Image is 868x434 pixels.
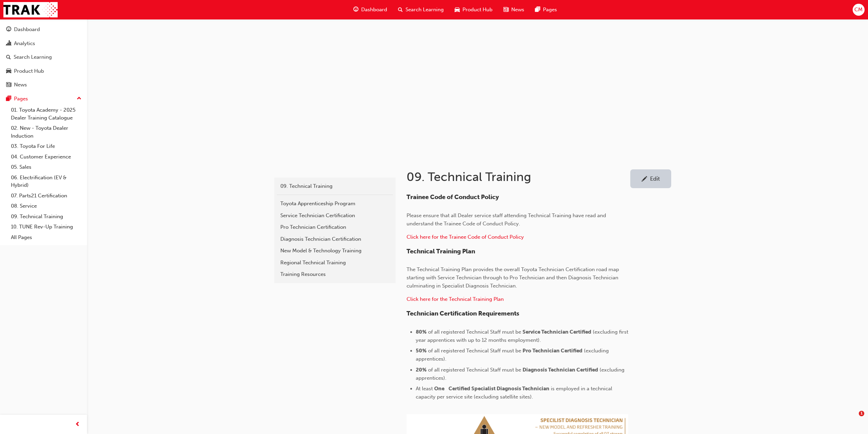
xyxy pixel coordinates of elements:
[511,6,524,14] span: News
[428,329,521,335] span: of all registered Technical Staff must be
[3,65,84,78] a: Product Hub
[277,257,393,269] a: Regional Technical Training
[416,367,626,381] span: (excluding apprentices).
[277,233,393,245] a: Diagnosis Technician Certification
[277,198,393,210] a: Toyota Apprenticeship Program
[407,266,620,289] span: The Technical Training Plan provides the overall Toyota Technician Certification road map startin...
[859,411,864,416] span: 1
[6,54,11,60] span: search-icon
[845,411,861,427] iframe: Intercom live chat
[77,94,82,103] span: up-icon
[416,329,427,335] span: 80%
[523,329,591,335] span: Service Technician Certified
[6,41,11,47] span: chart-icon
[3,93,84,105] button: Pages
[277,221,393,233] a: Pro Technician Certification
[448,386,549,392] span: Certified Specialist Diagnosis Technician
[280,259,389,267] div: Regional Technical Training
[498,3,530,17] a: news-iconNews
[854,6,863,14] span: CM
[3,22,84,93] button: DashboardAnalyticsSearch LearningProduct HubNews
[3,23,84,36] a: Dashboard
[650,175,660,182] div: Edit
[280,182,389,190] div: 09. Technical Training
[530,3,562,17] a: pages-iconPages
[14,95,28,103] div: Pages
[280,235,389,243] div: Diagnosis Technician Certification
[416,329,630,343] span: (excluding first year apprentices with up to 12 months employment).
[6,82,11,88] span: news-icon
[277,245,393,257] a: New Model & Technology Training
[8,105,84,123] a: 01. Toyota Academy - 2025 Dealer Training Catalogue
[8,172,84,191] a: 06. Electrification (EV & Hybrid)
[398,5,403,14] span: search-icon
[280,247,389,255] div: New Model & Technology Training
[535,5,540,14] span: pages-icon
[277,180,393,192] a: 09. Technical Training
[6,68,11,74] span: car-icon
[8,123,84,141] a: 02. New - Toyota Dealer Induction
[280,270,389,278] div: Training Resources
[642,176,647,183] span: pencil-icon
[8,191,84,201] a: 07. Parts21 Certification
[455,5,460,14] span: car-icon
[407,234,524,240] a: Click here for the Trainee Code of Conduct Policy
[407,212,607,227] span: Please ensure that all Dealer service staff attending Technical Training have read and understand...
[407,296,504,302] span: Click here for the Technical Training Plan
[428,348,521,354] span: of all registered Technical Staff must be
[280,200,389,208] div: Toyota Apprenticeship Program
[406,6,444,14] span: Search Learning
[14,53,52,61] div: Search Learning
[523,348,583,354] span: Pro Technician Certified
[416,348,427,354] span: 50%
[348,3,393,17] a: guage-iconDashboard
[416,367,427,373] span: 20%
[8,201,84,211] a: 08. Service
[462,6,492,14] span: Product Hub
[449,3,498,17] a: car-iconProduct Hub
[14,26,40,33] div: Dashboard
[280,212,389,220] div: Service Technician Certification
[543,6,557,14] span: Pages
[3,79,84,91] a: News
[8,222,84,232] a: 10. TUNE Rev-Up Training
[75,420,80,429] span: prev-icon
[8,141,84,152] a: 03. Toyota For Life
[14,81,27,89] div: News
[393,3,449,17] a: search-iconSearch Learning
[8,211,84,222] a: 09. Technical Training
[3,51,84,64] a: Search Learning
[407,248,475,255] span: Technical Training Plan
[6,27,11,33] span: guage-icon
[14,67,44,75] div: Product Hub
[8,152,84,162] a: 04. Customer Experience
[8,162,84,172] a: 05. Sales
[853,4,865,16] button: CM
[3,37,84,50] a: Analytics
[407,169,630,184] h1: 09. Technical Training
[407,310,519,317] span: Technician Certification Requirements
[277,210,393,222] a: Service Technician Certification
[361,6,387,14] span: Dashboard
[14,40,35,47] div: Analytics
[277,268,393,280] a: Training Resources
[280,223,389,231] div: Pro Technician Certification
[428,367,521,373] span: of all registered Technical Staff must be
[523,367,598,373] span: Diagnosis Technician Certified
[503,5,509,14] span: news-icon
[434,386,444,392] span: One
[6,96,11,102] span: pages-icon
[407,296,504,302] a: ​Click here for the Technical Training Plan
[416,386,433,392] span: At least
[353,5,358,14] span: guage-icon
[3,2,58,17] img: Trak
[630,169,671,188] a: Edit
[407,193,499,201] span: Trainee Code of Conduct Policy
[8,232,84,243] a: All Pages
